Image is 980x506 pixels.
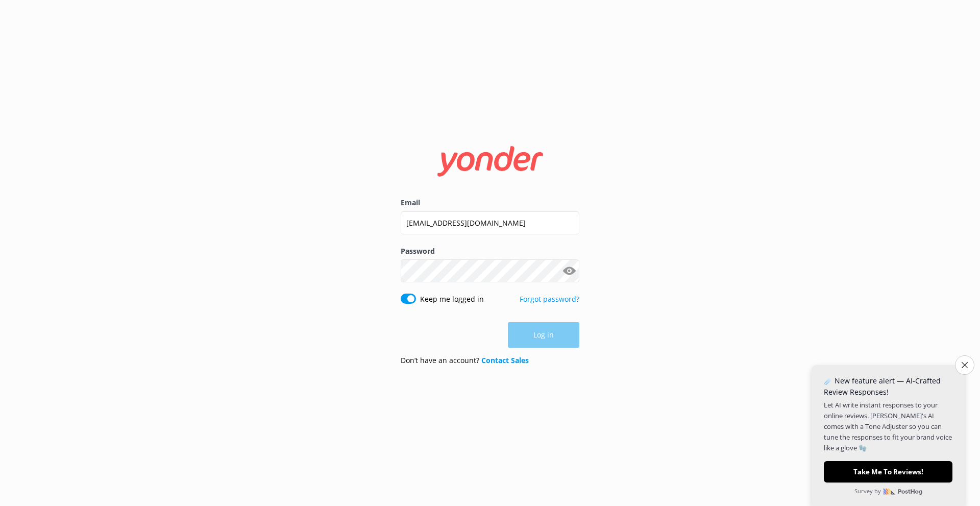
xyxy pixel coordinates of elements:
[401,197,579,208] label: Email
[401,211,579,234] input: user@emailaddress.com
[401,246,579,257] label: Password
[520,294,579,304] a: Forgot password?
[401,355,529,366] p: Don’t have an account?
[420,294,484,305] label: Keep me logged in
[559,261,579,281] button: Show password
[481,355,529,365] a: Contact Sales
